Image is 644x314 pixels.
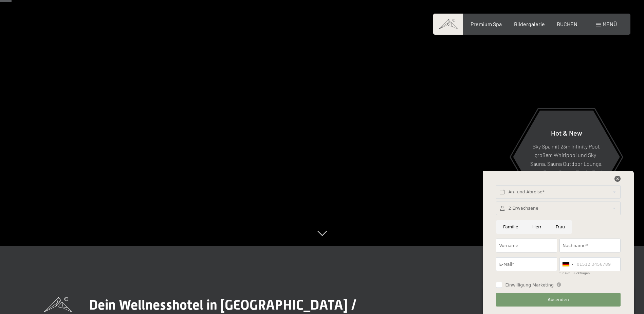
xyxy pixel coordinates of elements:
span: Einwilligung Marketing [505,282,554,288]
a: Bildergalerie [514,21,545,27]
div: Germany (Deutschland): +49 [560,258,575,271]
p: Sky Spa mit 23m Infinity Pool, großem Whirlpool und Sky-Sauna, Sauna Outdoor Lounge, neue Event-S... [530,142,603,185]
a: Premium Spa [471,21,502,27]
button: Absenden [496,293,620,307]
label: für evtl. Rückfragen [559,272,590,275]
input: 01512 3456789 [559,257,621,271]
span: Menü [603,21,617,27]
a: Hot & New Sky Spa mit 23m Infinity Pool, großem Whirlpool und Sky-Sauna, Sauna Outdoor Lounge, ne... [513,110,620,204]
span: Hot & New [551,128,582,137]
span: Absenden [548,297,569,303]
a: BUCHEN [557,21,577,27]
